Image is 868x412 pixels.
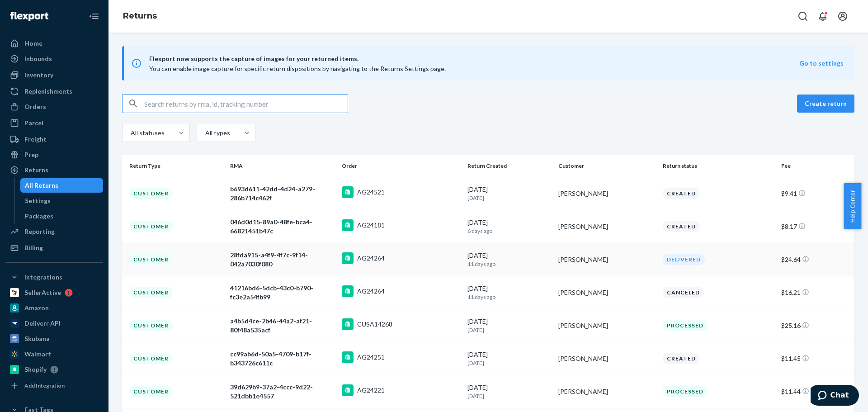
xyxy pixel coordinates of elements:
div: All statuses [131,128,163,137]
div: Customer [129,287,173,298]
a: Freight [5,132,103,147]
div: Customer [129,353,173,364]
a: Amazon [5,301,103,315]
div: Packages [25,212,53,221]
td: $8.17 [778,210,854,243]
p: [DATE] [467,194,551,202]
div: Deliverr API [24,319,61,328]
div: Amazon [24,303,49,313]
div: 046d0d15-89a0-48fe-bca4-66821451b47c [230,218,335,236]
button: Create return [797,95,854,113]
div: [PERSON_NAME] [558,354,656,363]
div: Settings [25,196,51,205]
a: Home [5,36,103,51]
td: $11.44 [778,375,854,408]
div: Integrations [24,273,62,282]
th: Return status [659,155,778,177]
a: Inbounds [5,52,103,66]
input: Search returns by rma, id, tracking number [144,95,348,113]
div: Customer [129,221,173,232]
div: AG24521 [357,188,385,197]
div: AG24251 [357,353,385,362]
div: Reporting [24,227,55,236]
p: 6 days ago [467,227,551,235]
div: All Returns [25,181,58,190]
div: b693d611-42dd-4d24-a279-286b714c462f [230,185,335,203]
td: $25.16 [778,309,854,342]
div: All types [205,128,229,137]
div: Created [663,188,700,199]
div: [PERSON_NAME] [558,387,656,396]
div: Freight [24,135,47,144]
th: Customer [555,155,659,177]
div: [DATE] [467,383,551,400]
button: Help Center [844,183,861,229]
a: Prep [5,147,103,162]
div: Parcel [24,118,43,128]
td: $9.41 [778,177,854,210]
a: Inventory [5,68,103,82]
a: Orders [5,99,103,114]
div: [DATE] [467,350,551,367]
div: cc99ab6d-50a5-4709-b17f-b343726c611c [230,350,335,368]
div: Add Integration [24,382,65,389]
p: 11 days ago [467,293,551,301]
div: SellerActive [24,288,61,297]
div: [DATE] [467,317,551,334]
div: Walmart [24,350,51,359]
div: 41216bd6-5dcb-43c0-b790-fc3e2a54fb99 [230,284,335,302]
a: Add Integration [5,380,103,391]
a: Parcel [5,116,103,130]
div: [DATE] [467,251,551,268]
td: $16.21 [778,276,854,309]
div: AG24221 [357,386,385,395]
div: Prep [24,150,38,159]
div: Inbounds [24,54,52,63]
p: [DATE] [467,392,551,400]
button: Open Search Box [794,7,812,25]
p: [DATE] [467,326,551,334]
div: Delivered [663,254,705,265]
div: [PERSON_NAME] [558,288,656,297]
div: Skubana [24,334,50,343]
span: Flexport now supports the capture of images for your returned items. [149,53,799,64]
button: Go to settings [799,59,844,68]
button: Close Navigation [85,7,103,25]
div: [DATE] [467,185,551,202]
div: AG24264 [357,254,385,263]
div: [PERSON_NAME] [558,222,656,231]
a: Walmart [5,347,103,361]
div: Created [663,353,700,364]
a: Packages [20,209,104,223]
a: Skubana [5,331,103,346]
div: Billing [24,243,43,252]
div: [DATE] [467,218,551,235]
div: Processed [663,386,708,397]
th: Return Type [122,155,226,177]
div: a4b5d4ce-2b46-44a2-af21-80f48a535acf [230,317,335,335]
div: AG24181 [357,221,385,230]
a: Deliverr API [5,316,103,331]
div: Customer [129,386,173,397]
a: Returns [123,11,157,21]
div: Shopify [24,365,47,374]
div: CUSA14268 [357,320,392,329]
div: 39d629b9-37a2-4ccc-9d22-521dbb1e4557 [230,383,335,401]
iframe: Opens a widget where you can chat to one of our agents [811,385,859,407]
div: [PERSON_NAME] [558,189,656,198]
a: SellerActive [5,285,103,300]
div: [DATE] [467,284,551,301]
div: 28fda915-a4f9-4f7c-9f14-042a7030f080 [230,251,335,269]
td: $24.64 [778,243,854,276]
button: Integrations [5,270,103,284]
img: Flexport logo [10,12,48,21]
td: $11.45 [778,342,854,375]
a: Replenishments [5,84,103,99]
div: Replenishments [24,87,72,96]
a: All Returns [20,178,104,193]
a: Reporting [5,224,103,239]
div: Customer [129,320,173,331]
div: Returns [24,166,48,175]
th: Return Created [464,155,555,177]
